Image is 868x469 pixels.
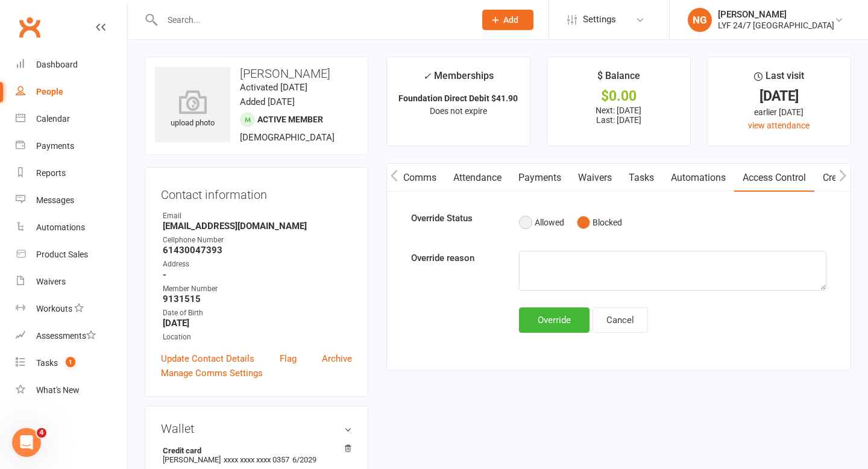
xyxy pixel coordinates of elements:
button: Cancel [593,307,648,333]
div: Workouts [36,304,72,313]
div: $ Balance [597,68,640,90]
a: Flag [280,351,297,366]
div: $0.00 [558,90,679,102]
a: Automations [662,164,734,192]
strong: 9131515 [163,294,352,304]
a: People [16,78,127,105]
div: Tasks [36,358,58,368]
div: Address [163,259,352,270]
i: ✓ [423,71,431,82]
a: Messages [16,187,127,214]
a: Calendar [16,105,127,133]
a: Access Control [734,164,814,192]
input: Search... [159,11,467,28]
div: Reports [36,168,66,178]
a: Automations [16,214,127,241]
span: 6/2029 [292,455,316,464]
a: Dashboard [16,51,127,78]
a: Archive [322,351,352,366]
a: Assessments [16,323,127,350]
label: Override Status [402,211,511,225]
a: Manage Comms Settings [161,366,263,380]
strong: [DATE] [163,318,352,329]
span: [DEMOGRAPHIC_DATA] [240,132,335,143]
strong: Foundation Direct Debit $41.90 [398,93,518,103]
div: Messages [36,195,74,205]
div: upload photo [155,90,230,130]
strong: - [163,269,352,280]
div: Payments [36,141,74,151]
a: Payments [16,133,127,160]
h3: Contact information [161,183,352,201]
button: Allowed [519,211,564,234]
a: view attendance [748,121,810,130]
div: What's New [36,385,80,395]
button: Blocked [577,211,622,234]
h3: Wallet [161,422,352,435]
div: Waivers [36,277,66,286]
div: Cellphone Number [163,234,352,246]
span: Add [503,15,518,25]
a: Tasks 1 [16,350,127,377]
time: Added [DATE] [240,96,295,107]
a: Tasks [620,164,662,192]
a: Waivers [570,164,620,192]
button: Override [519,307,590,333]
a: Attendance [445,164,510,192]
span: Active member [257,115,323,124]
div: [PERSON_NAME] [718,9,834,20]
div: Dashboard [36,60,78,69]
span: Settings [583,6,616,33]
strong: [EMAIL_ADDRESS][DOMAIN_NAME] [163,221,352,231]
p: Next: [DATE] Last: [DATE] [558,105,679,125]
div: LYF 24/7 [GEOGRAPHIC_DATA] [718,20,834,31]
a: Product Sales [16,241,127,268]
span: 4 [37,428,46,438]
div: Email [163,210,352,222]
a: Reports [16,160,127,187]
span: 1 [66,357,75,367]
a: Comms [395,164,445,192]
button: Add [482,10,533,30]
a: Waivers [16,268,127,295]
div: People [36,87,63,96]
div: Memberships [423,68,494,90]
div: Product Sales [36,250,88,259]
label: Override reason [402,251,511,265]
h3: [PERSON_NAME] [155,67,358,80]
span: Does not expire [430,106,487,116]
time: Activated [DATE] [240,82,307,93]
a: Payments [510,164,570,192]
div: Location [163,332,352,343]
div: Member Number [163,283,352,295]
a: Update Contact Details [161,351,254,366]
strong: 61430047393 [163,245,352,256]
a: What's New [16,377,127,404]
a: Clubworx [14,12,45,42]
div: Calendar [36,114,70,124]
div: [DATE] [719,90,840,102]
li: [PERSON_NAME] [161,444,352,466]
div: earlier [DATE] [719,105,840,119]
div: Last visit [754,68,804,90]
strong: Credit card [163,446,346,455]
a: Workouts [16,295,127,323]
div: Assessments [36,331,96,341]
span: xxxx xxxx xxxx 0357 [224,455,289,464]
div: Date of Birth [163,307,352,319]
div: NG [688,8,712,32]
div: Automations [36,222,85,232]
iframe: Intercom live chat [12,428,41,457]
